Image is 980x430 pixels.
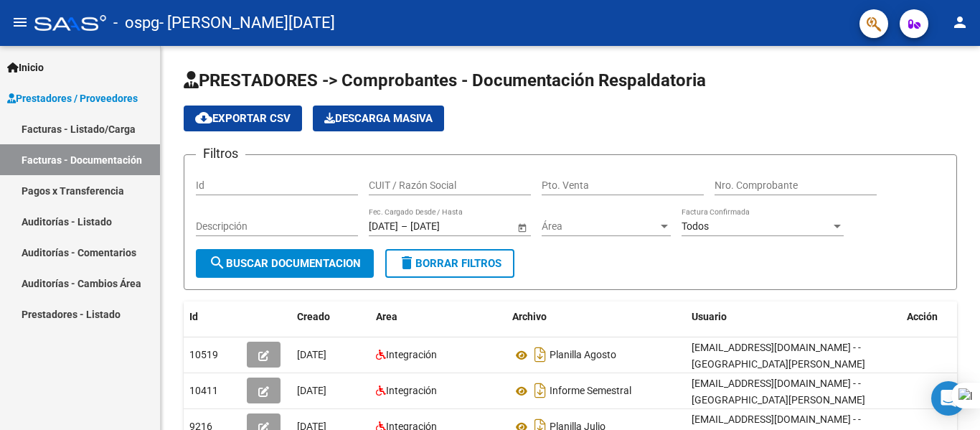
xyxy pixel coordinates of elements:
span: Acción [907,311,938,322]
mat-icon: person [951,14,969,31]
span: Todos [682,220,709,232]
span: PRESTADORES -> Comprobantes - Documentación Respaldatoria [184,70,706,90]
datatable-header-cell: Creado [291,302,370,332]
span: Id [189,311,198,322]
datatable-header-cell: Usuario [686,302,901,332]
span: Usuario [692,311,727,322]
button: Open calendar [514,220,529,235]
span: Inicio [7,60,44,75]
span: [DATE] [297,349,326,360]
mat-icon: cloud_download [195,109,212,126]
span: [EMAIL_ADDRESS][DOMAIN_NAME] - - [GEOGRAPHIC_DATA][PERSON_NAME] [692,378,865,406]
button: Exportar CSV [184,106,302,131]
datatable-header-cell: Acción [901,302,973,332]
h3: Filtros [196,144,245,164]
div: Open Intercom Messenger [931,381,966,416]
span: – [401,220,407,233]
mat-icon: search [209,254,226,271]
span: Área [542,220,658,233]
datatable-header-cell: Id [184,302,241,332]
span: Integración [386,385,437,396]
i: Descargar documento [531,379,550,402]
input: Fecha fin [410,220,481,233]
span: Informe Semestral [550,385,631,397]
span: [DATE] [297,385,326,396]
span: Borrar Filtros [398,257,501,270]
button: Buscar Documentacion [196,249,374,278]
mat-icon: delete [398,254,415,271]
span: Prestadores / Proveedores [7,90,138,106]
span: Archivo [512,311,547,322]
span: 10411 [189,385,218,396]
span: Creado [297,311,330,322]
button: Borrar Filtros [385,249,514,278]
datatable-header-cell: Area [370,302,507,332]
span: Descarga Masiva [324,112,433,125]
span: Planilla Agosto [550,350,616,361]
i: Descargar documento [531,343,550,366]
button: Descarga Masiva [313,106,444,131]
datatable-header-cell: Archivo [507,302,686,332]
span: - [PERSON_NAME][DATE] [159,7,335,39]
app-download-masive: Descarga masiva de comprobantes (adjuntos) [313,106,444,131]
span: Area [376,311,397,322]
span: Buscar Documentacion [209,257,361,270]
span: - ospg [113,7,159,39]
span: [EMAIL_ADDRESS][DOMAIN_NAME] - - [GEOGRAPHIC_DATA][PERSON_NAME] [692,342,865,370]
span: Exportar CSV [195,112,291,125]
mat-icon: menu [11,14,29,31]
span: Integración [386,349,437,360]
span: 10519 [189,349,218,360]
input: Fecha inicio [369,220,398,233]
